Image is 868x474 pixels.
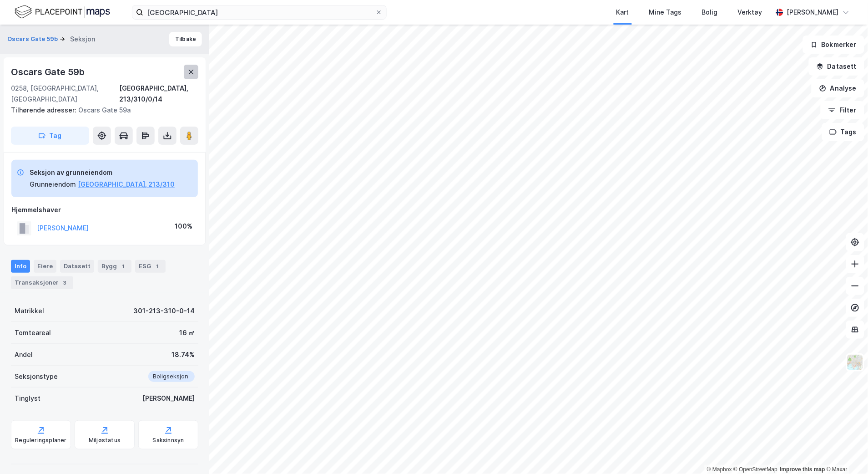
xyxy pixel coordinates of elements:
div: Kontrollprogram for chat [823,430,868,474]
button: [GEOGRAPHIC_DATA], 213/310 [78,179,175,190]
div: Oscars Gate 59a [11,105,191,116]
button: Filter [821,101,864,119]
button: Tag [11,127,89,145]
button: Datasett [809,57,864,76]
img: logo.f888ab2527a4732fd821a326f86c7f29.svg [15,4,110,20]
div: 3 [61,278,70,287]
div: Miljøstatus [89,437,121,444]
div: Eiere [34,260,56,273]
img: Z [847,354,864,371]
button: Oscars Gate 59b [7,35,60,44]
button: Tags [822,123,864,141]
div: Kart [616,7,629,18]
div: Info [11,260,30,273]
div: Saksinnsyn [153,437,184,444]
div: [PERSON_NAME] [787,7,839,18]
div: Seksjonstype [15,371,58,382]
div: Oscars Gate 59b [11,65,86,79]
div: Seksjon av grunneiendom [30,167,175,178]
div: 0258, [GEOGRAPHIC_DATA], [GEOGRAPHIC_DATA] [11,83,119,105]
div: 1 [119,262,128,271]
div: Tinglyst [15,393,40,404]
div: Bygg [98,260,131,273]
div: Grunneiendom [30,179,76,190]
div: [PERSON_NAME] [142,393,195,404]
a: OpenStreetMap [734,466,778,473]
div: Andel [15,349,33,360]
div: 18.74% [172,349,195,360]
div: Verktøy [738,7,762,18]
span: Tilhørende adresser: [11,106,78,114]
input: Søk på adresse, matrikkel, gårdeiere, leietakere eller personer [143,5,375,19]
div: Hjemmelshaver [11,204,198,215]
div: Transaksjoner [11,276,73,289]
div: Seksjon [70,34,95,45]
a: Improve this map [780,466,825,473]
div: 16 ㎡ [179,327,195,338]
div: Bolig [702,7,718,18]
button: Tilbake [169,32,202,46]
div: Mine Tags [649,7,682,18]
button: Bokmerker [803,36,864,54]
div: Reguleringsplaner [15,437,66,444]
div: Datasett [60,260,94,273]
div: 1 [153,262,162,271]
button: Analyse [812,79,864,97]
a: Mapbox [707,466,732,473]
div: ESG [135,260,166,273]
div: 301-213-310-0-14 [133,306,195,316]
div: [GEOGRAPHIC_DATA], 213/310/0/14 [119,83,198,105]
iframe: Chat Widget [823,430,868,474]
div: Tomteareal [15,327,51,338]
div: Matrikkel [15,306,44,316]
div: 100% [175,221,192,232]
